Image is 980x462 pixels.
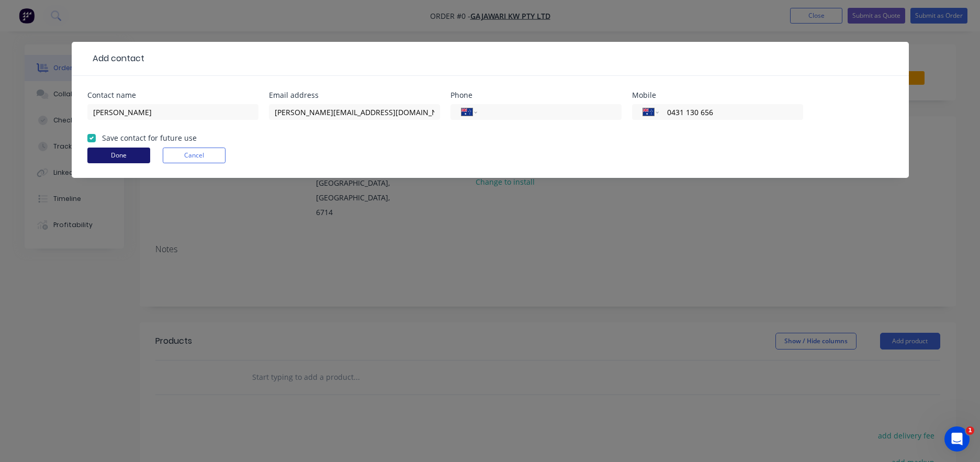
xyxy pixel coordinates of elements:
[102,132,197,143] label: Save contact for future use
[944,426,970,452] iframe: Intercom live chat
[87,92,258,99] div: Contact name
[163,148,226,163] button: Cancel
[269,92,440,99] div: Email address
[87,148,150,163] button: Done
[87,52,144,65] div: Add contact
[450,92,622,99] div: Phone
[966,426,974,435] span: 1
[632,92,803,99] div: Mobile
